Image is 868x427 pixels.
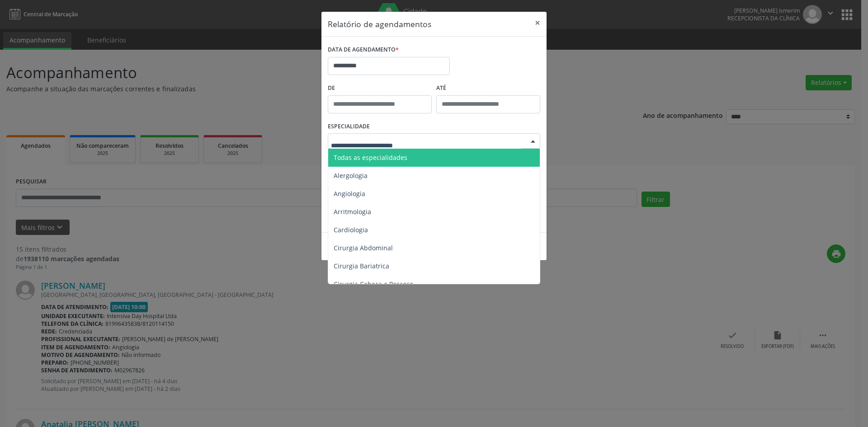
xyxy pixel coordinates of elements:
[334,262,389,270] span: Cirurgia Bariatrica
[528,12,547,34] button: Close
[328,120,370,134] label: ESPECIALIDADE
[334,225,368,234] span: Cardiologia
[328,43,399,57] label: DATA DE AGENDAMENTO
[328,81,432,95] label: De
[334,153,407,162] span: Todas as especialidades
[334,207,371,216] span: Arritmologia
[334,171,368,180] span: Alergologia
[436,81,540,95] label: ATÉ
[328,18,431,30] h5: Relatório de agendamentos
[334,189,365,198] span: Angiologia
[334,280,413,288] span: Cirurgia Cabeça e Pescoço
[334,244,393,252] span: Cirurgia Abdominal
